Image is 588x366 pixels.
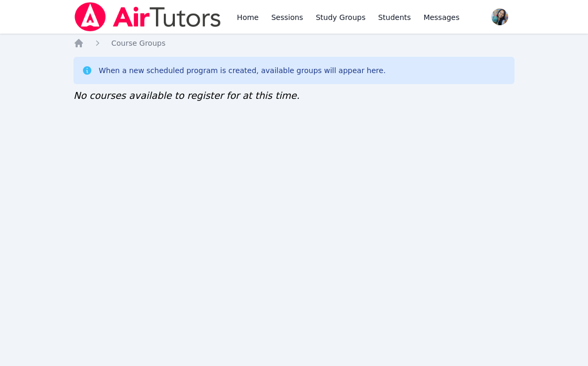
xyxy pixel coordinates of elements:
[424,12,460,23] span: Messages
[73,2,222,32] img: Air Tutors
[73,90,300,101] span: No courses available to register for at this time.
[111,38,165,48] a: Course Groups
[99,65,386,76] div: When a new scheduled program is created, available groups will appear here.
[73,38,514,48] nav: Breadcrumb
[111,39,165,47] span: Course Groups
